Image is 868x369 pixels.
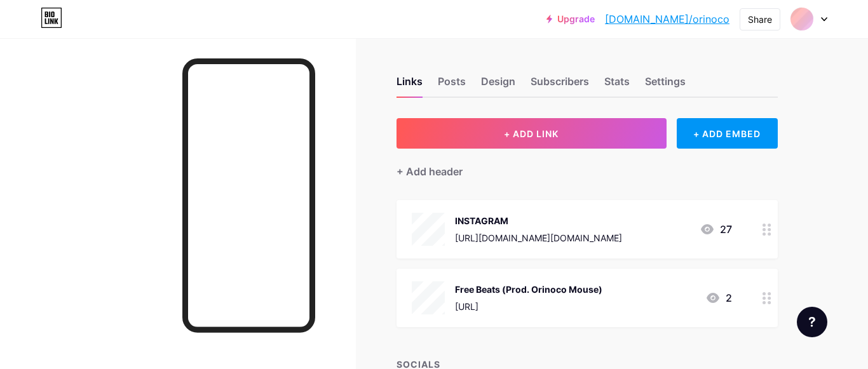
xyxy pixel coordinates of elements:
div: Stats [604,74,630,97]
div: Links [397,74,423,97]
div: Free Beats (Prod. Orinoco Mouse) [455,283,602,296]
div: Design [481,74,515,97]
span: + ADD LINK [504,128,559,139]
a: [DOMAIN_NAME]/orinoco [605,11,729,27]
button: + ADD LINK [397,118,667,149]
div: Subscribers [531,74,589,97]
div: INSTAGRAM [455,214,622,227]
a: Upgrade [546,14,595,24]
div: 2 [705,290,732,305]
div: Share [748,13,772,26]
div: [URL][DOMAIN_NAME][DOMAIN_NAME] [455,231,622,245]
div: + ADD EMBED [677,118,778,149]
div: + Add header [397,164,463,179]
div: 27 [700,222,732,237]
div: Settings [645,74,686,97]
div: [URL] [455,300,602,313]
div: Posts [438,74,466,97]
